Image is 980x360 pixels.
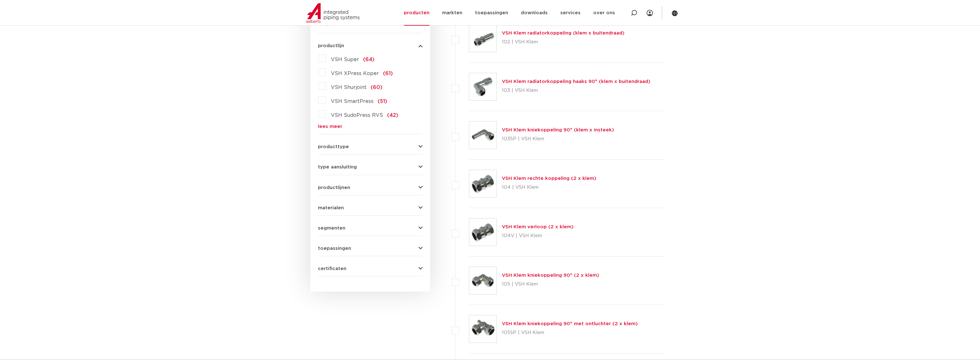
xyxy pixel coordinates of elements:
[318,246,423,251] button: toepassingen
[469,315,496,343] img: Thumbnail for VSH Klem kniekoppeling 90° met ontluchter (2 x klem)
[318,165,423,169] button: type aansluiting
[469,170,496,197] img: Thumbnail for VSH Klem rechte koppeling (2 x klem)
[502,279,599,289] p: 105 | VSH Klem
[318,185,350,190] span: productlijnen
[502,79,650,84] a: VSH Klem radiatorkoppeling haaks 90° (klem x buitendraad)
[331,71,379,76] span: VSH XPress Koper
[318,205,344,210] span: materialen
[331,99,374,104] span: VSH SmartPress
[469,25,496,52] img: Thumbnail for VSH Klem radiatorkoppeling (klem x buitendraad)
[502,134,614,144] p: 103SP | VSH Klem
[318,43,423,48] button: productlijn
[318,43,344,48] span: productlijn
[502,273,599,278] a: VSH Klem kniekoppeling 90° (2 x klem)
[469,218,496,246] img: Thumbnail for VSH Klem verloop (2 x klem)
[318,226,345,231] span: segmenten
[318,144,349,149] span: producttype
[502,128,614,132] a: VSH Klem kniekoppeling 90° (klem x insteek)
[469,267,496,294] img: Thumbnail for VSH Klem kniekoppeling 90° (2 x klem)
[318,165,357,169] span: type aansluiting
[371,85,382,90] span: (60)
[469,73,496,100] img: Thumbnail for VSH Klem radiatorkoppeling haaks 90° (klem x buitendraad)
[383,71,393,76] span: (61)
[502,231,574,241] p: 104V | VSH Klem
[502,328,638,338] p: 105SP | VSH Klem
[331,85,367,90] span: VSH Shurjoint
[318,205,423,210] button: materialen
[318,246,351,251] span: toepassingen
[331,57,359,62] span: VSH Super
[502,85,650,96] p: 103 | VSH Klem
[502,182,596,193] p: 104 | VSH Klem
[387,113,398,118] span: (42)
[469,122,496,149] img: Thumbnail for VSH Klem kniekoppeling 90° (klem x insteek)
[502,31,624,35] a: VSH Klem radiatorkoppeling (klem x buitendraad)
[502,321,638,326] a: VSH Klem kniekoppeling 90° met ontluchter (2 x klem)
[363,57,374,62] span: (64)
[318,226,423,231] button: segmenten
[318,266,346,271] span: certificaten
[318,266,423,271] button: certificaten
[502,176,596,181] a: VSH Klem rechte koppeling (2 x klem)
[318,124,423,129] a: lees meer
[318,185,423,190] button: productlijnen
[378,99,387,104] span: (51)
[318,144,423,149] button: producttype
[502,224,574,229] a: VSH Klem verloop (2 x klem)
[502,37,624,47] p: 102 | VSH Klem
[331,113,383,118] span: VSH SudoPress RVS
